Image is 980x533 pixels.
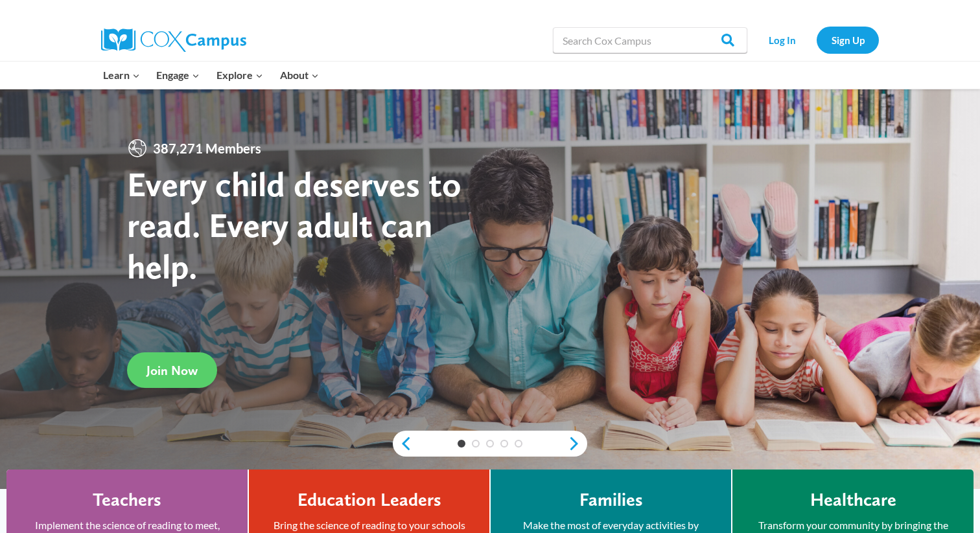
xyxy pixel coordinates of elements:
strong: Every child deserves to read. Every adult can help. [127,163,461,287]
a: 3 [486,440,494,448]
span: Explore [216,67,263,84]
h4: Healthcare [810,489,896,511]
span: Join Now [146,363,198,378]
a: 4 [500,440,508,448]
a: Sign Up [817,27,879,53]
a: Log In [754,27,810,53]
div: content slider buttons [393,431,587,457]
a: previous [393,436,412,451]
input: Search Cox Campus [553,27,747,53]
h4: Teachers [93,489,161,511]
span: About [280,67,319,84]
a: Join Now [127,352,217,388]
a: 1 [458,440,465,448]
h4: Education Leaders [297,489,441,511]
a: 5 [515,440,522,448]
nav: Secondary Navigation [754,27,879,53]
a: next [568,436,587,451]
a: 2 [472,440,480,448]
nav: Primary Navigation [95,62,327,89]
img: Cox Campus [101,28,246,52]
span: Learn [103,67,140,84]
span: 387,271 Members [148,138,266,159]
span: Engage [156,67,200,84]
h4: Families [579,489,643,511]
